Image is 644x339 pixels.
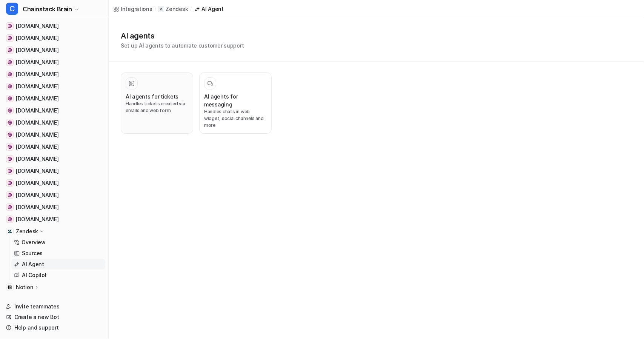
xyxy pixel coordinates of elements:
[8,24,12,28] img: geth.ethereum.org
[3,69,105,80] a: docs.ton.org[DOMAIN_NAME]
[190,6,192,12] span: /
[8,84,12,89] img: docs.erigon.tech
[3,166,105,176] a: aptos.dev[DOMAIN_NAME]
[22,239,46,246] p: Overview
[204,92,267,108] h3: AI agents for messaging
[113,5,152,13] a: Integrations
[3,214,105,225] a: github.com[DOMAIN_NAME]
[126,92,178,100] h3: AI agents for tickets
[23,4,72,14] span: Chainstack Brain
[8,60,12,65] img: hyperliquid.gitbook.io
[3,154,105,164] a: docs.optimism.io[DOMAIN_NAME]
[3,301,105,312] a: Invite teammates
[8,96,12,101] img: reth.rs
[3,190,105,200] a: developer.bitcoin.org[DOMAIN_NAME]
[166,5,188,13] p: Zendesk
[3,33,105,43] a: solana.com[DOMAIN_NAME]
[8,217,12,222] img: github.com
[22,271,47,279] p: AI Copilot
[8,169,12,173] img: aptos.dev
[16,203,58,211] span: [DOMAIN_NAME]
[16,46,58,54] span: [DOMAIN_NAME]
[155,6,156,12] span: /
[3,178,105,188] a: nimbus.guide[DOMAIN_NAME]
[8,133,12,137] img: docs.arbitrum.io
[16,228,38,235] p: Zendesk
[121,5,152,13] div: Integrations
[11,237,105,248] a: Overview
[16,95,58,102] span: [DOMAIN_NAME]
[204,108,267,129] p: Handles chats in web widget, social channels and more.
[16,83,58,90] span: [DOMAIN_NAME]
[8,205,12,210] img: build.avax.network
[16,71,58,78] span: [DOMAIN_NAME]
[3,57,105,68] a: hyperliquid.gitbook.io[DOMAIN_NAME]
[16,143,58,151] span: [DOMAIN_NAME]
[3,142,105,152] a: docs.sui.io[DOMAIN_NAME]
[8,181,12,185] img: nimbus.guide
[121,42,244,49] p: Set up AI agents to automate customer support
[158,5,188,13] a: Zendesk
[8,193,12,197] img: developer.bitcoin.org
[16,107,58,114] span: [DOMAIN_NAME]
[16,167,58,175] span: [DOMAIN_NAME]
[6,3,18,15] span: C
[16,119,58,126] span: [DOMAIN_NAME]
[201,5,224,13] div: AI Agent
[121,72,193,134] button: AI agents for ticketsHandles tickets created via emails and web form.
[8,120,12,125] img: docs.polygon.technology
[3,45,105,55] a: ethereum.org[DOMAIN_NAME]
[11,259,105,270] a: AI Agent
[3,202,105,213] a: build.avax.network[DOMAIN_NAME]
[8,72,12,77] img: docs.ton.org
[194,5,224,13] a: AI Agent
[3,105,105,116] a: developers.tron.network[DOMAIN_NAME]
[3,93,105,104] a: reth.rs[DOMAIN_NAME]
[8,36,12,40] img: solana.com
[3,21,105,31] a: geth.ethereum.org[DOMAIN_NAME]
[16,34,58,42] span: [DOMAIN_NAME]
[16,179,58,187] span: [DOMAIN_NAME]
[11,270,105,280] a: AI Copilot
[22,250,43,257] p: Sources
[3,322,105,333] a: Help and support
[16,216,58,223] span: [DOMAIN_NAME]
[16,284,33,291] p: Notion
[22,260,44,268] p: AI Agent
[16,131,58,139] span: [DOMAIN_NAME]
[3,312,105,322] a: Create a new Bot
[121,30,244,42] h1: AI agents
[11,248,105,259] a: Sources
[16,59,58,66] span: [DOMAIN_NAME]
[8,48,12,52] img: ethereum.org
[16,22,58,30] span: [DOMAIN_NAME]
[3,129,105,140] a: docs.arbitrum.io[DOMAIN_NAME]
[8,285,12,290] img: Notion
[16,191,58,199] span: [DOMAIN_NAME]
[8,145,12,149] img: docs.sui.io
[199,72,272,134] button: AI agents for messagingHandles chats in web widget, social channels and more.
[126,100,188,114] p: Handles tickets created via emails and web form.
[3,117,105,128] a: docs.polygon.technology[DOMAIN_NAME]
[3,81,105,92] a: docs.erigon.tech[DOMAIN_NAME]
[8,157,12,161] img: docs.optimism.io
[8,229,12,234] img: Zendesk
[8,108,12,113] img: developers.tron.network
[16,155,58,163] span: [DOMAIN_NAME]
